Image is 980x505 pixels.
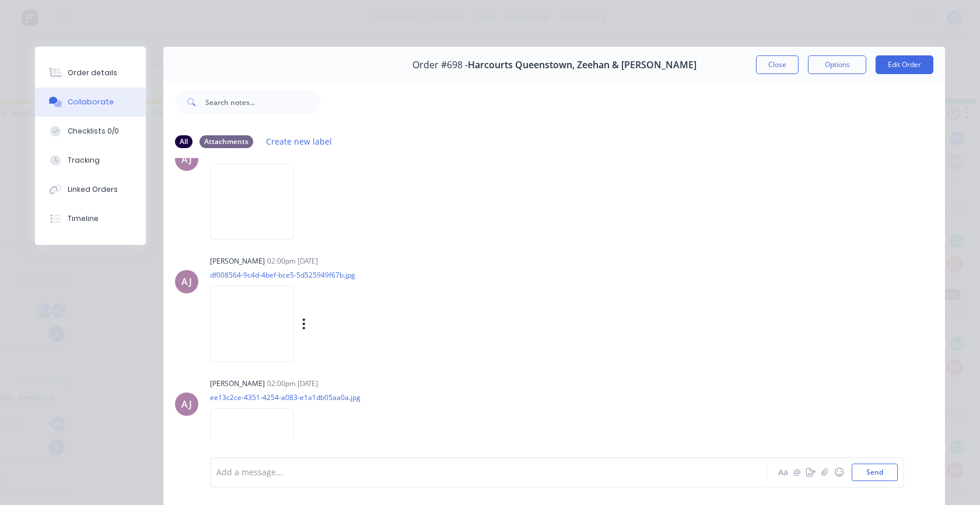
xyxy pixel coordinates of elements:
button: Checklists 0/0 [35,117,146,146]
div: Collaborate [68,97,114,107]
button: Edit Order [876,55,933,74]
div: AJ [181,397,192,411]
button: Timeline [35,204,146,233]
div: AJ [181,152,192,166]
div: All [175,135,192,148]
div: 02:00pm [DATE] [267,256,318,266]
div: Attachments [199,135,253,148]
div: AJ [181,275,192,289]
div: [PERSON_NAME] [210,256,265,266]
button: Close [756,55,799,74]
button: Send [852,464,898,481]
button: Aa [776,465,790,479]
span: Order #698 - [412,59,468,71]
div: Checklists 0/0 [68,126,119,136]
button: @ [790,465,804,479]
div: Order details [68,68,117,78]
button: ☺ [832,465,846,479]
div: 02:00pm [DATE] [267,378,318,389]
button: Create new label [260,134,338,149]
button: Options [808,55,866,74]
div: Tracking [68,155,100,166]
div: [PERSON_NAME] [210,378,265,389]
div: Linked Orders [68,184,118,195]
button: Order details [35,58,146,87]
input: Search notes... [205,90,321,114]
button: Tracking [35,146,146,175]
button: Linked Orders [35,175,146,204]
button: Collaborate [35,87,146,117]
div: Timeline [68,213,99,224]
p: ee13c2ce-4351-4254-a083-e1a1db05aa0a.jpg [210,392,360,402]
span: Harcourts Queenstown, Zeehan & [PERSON_NAME] [468,59,696,71]
p: df008564-9c4d-4bef-bce5-5d525949f67b.jpg [210,270,424,280]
